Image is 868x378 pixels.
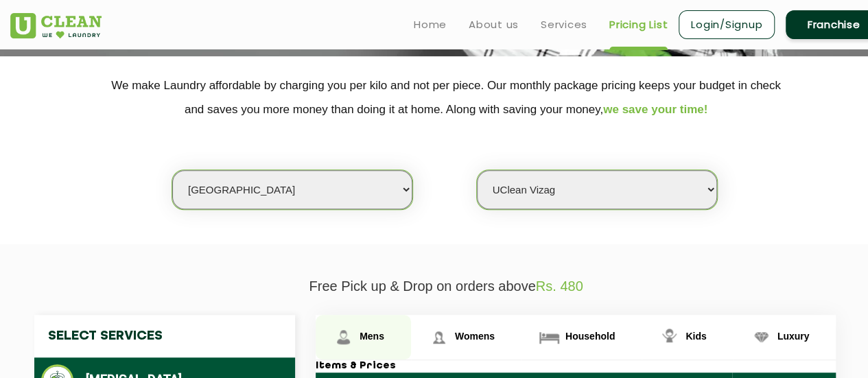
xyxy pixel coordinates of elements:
[469,16,519,33] a: About us
[657,325,681,349] img: Kids
[331,325,355,349] img: Mens
[777,331,810,342] span: Luxury
[685,331,706,342] span: Kids
[679,10,775,39] a: Login/Signup
[537,325,561,349] img: Household
[609,16,668,33] a: Pricing List
[749,325,773,349] img: Luxury
[34,315,295,357] h4: Select Services
[455,331,495,342] span: Womens
[414,16,447,33] a: Home
[316,360,836,373] h3: Items & Prices
[603,103,707,116] span: we save your time!
[427,325,451,349] img: Womens
[541,16,587,33] a: Services
[565,331,615,342] span: Household
[360,331,384,342] span: Mens
[10,13,102,38] img: UClean Laundry and Dry Cleaning
[536,279,583,294] span: Rs. 480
